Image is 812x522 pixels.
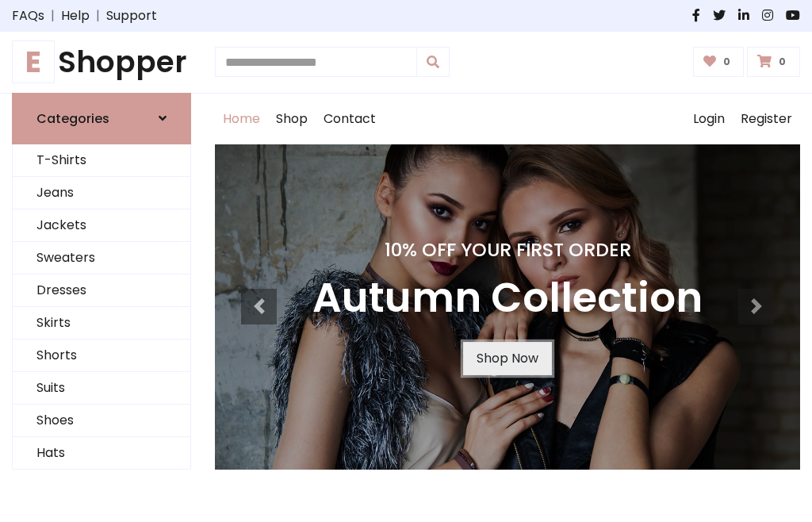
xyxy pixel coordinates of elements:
[312,239,703,261] h4: 10% Off Your First Order
[13,340,190,372] a: Shorts
[12,40,55,83] span: E
[90,6,106,25] span: |
[268,94,316,144] a: Shop
[733,94,800,144] a: Register
[693,47,745,77] a: 0
[12,6,44,25] a: FAQs
[13,307,190,340] a: Skirts
[463,342,552,375] a: Shop Now
[13,437,190,470] a: Hats
[775,55,790,69] span: 0
[13,372,190,405] a: Suits
[747,47,800,77] a: 0
[13,274,190,307] a: Dresses
[316,94,384,144] a: Contact
[719,55,734,69] span: 0
[13,177,190,209] a: Jeans
[13,144,190,177] a: T-Shirts
[12,93,191,144] a: Categories
[12,44,191,80] a: EShopper
[13,405,190,437] a: Shoes
[12,44,191,80] h1: Shopper
[13,242,190,274] a: Sweaters
[61,6,90,25] a: Help
[13,209,190,242] a: Jackets
[44,6,61,25] span: |
[106,6,157,25] a: Support
[36,111,109,126] h6: Categories
[685,94,733,144] a: Login
[312,274,703,323] h3: Autumn Collection
[215,94,268,144] a: Home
